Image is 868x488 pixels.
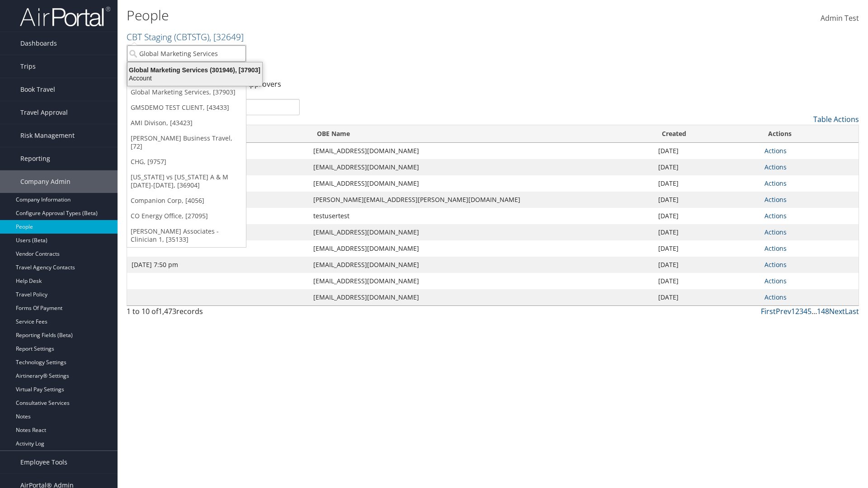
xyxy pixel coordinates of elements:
td: [DATE] [654,159,760,175]
td: [DATE] 7:50 pm [127,257,309,273]
a: Actions [764,293,787,301]
a: Actions [764,179,787,188]
td: [DATE] [654,192,760,208]
td: [EMAIL_ADDRESS][DOMAIN_NAME] [309,289,654,305]
span: Dashboards [20,32,57,55]
div: 1 to 10 of records [127,306,300,321]
td: [EMAIL_ADDRESS][DOMAIN_NAME] [309,143,654,159]
a: Actions [764,163,787,171]
a: Actions [764,244,787,253]
td: [EMAIL_ADDRESS][DOMAIN_NAME] [309,224,654,240]
td: [EMAIL_ADDRESS][DOMAIN_NAME] [309,175,654,192]
td: [EMAIL_ADDRESS][DOMAIN_NAME] [309,159,654,175]
div: Global Marketing Services (301946), [37903] [122,66,268,74]
a: [PERSON_NAME] Associates - Clinician 1, [35133] [127,224,246,247]
a: Companion Corp, [4056] [127,193,246,208]
td: [PERSON_NAME][EMAIL_ADDRESS][PERSON_NAME][DOMAIN_NAME] [309,192,654,208]
span: Company Admin [20,170,71,193]
a: [PERSON_NAME] Business Travel, [72] [127,131,246,154]
span: , [ 32649 ] [209,31,244,43]
span: ( CBTSTG ) [174,31,209,43]
td: [DATE] [654,240,760,257]
span: Admin Test [821,13,859,23]
a: Prev [776,306,791,316]
a: Global Marketing Services, [37903] [127,84,246,100]
a: Admin Test [821,5,859,33]
th: OBE Name: activate to sort column ascending [309,125,654,143]
a: [US_STATE] vs [US_STATE] A & M [DATE]-[DATE], [36904] [127,169,246,193]
a: Approvers [245,79,281,89]
a: Next [829,306,845,316]
a: 2 [795,306,799,316]
a: CHG, [9757] [127,154,246,169]
a: CBT Staging [127,31,244,43]
span: Travel Approval [20,101,68,124]
a: Actions [764,260,787,269]
th: Actions [760,125,859,143]
div: Account [122,74,268,82]
td: [DATE] [654,273,760,289]
a: 5 [807,306,811,316]
td: [DATE] [654,143,760,159]
td: testusertest [309,208,654,224]
a: GMSDEMO TEST CLIENT, [43433] [127,100,246,115]
span: Employee Tools [20,451,67,474]
img: airportal-logo.png [20,6,110,27]
th: Created: activate to sort column ascending [654,125,760,143]
a: Last [845,306,859,316]
a: 3 [799,306,803,316]
a: 1 [791,306,795,316]
a: 148 [817,306,829,316]
span: 1,473 [158,306,176,316]
a: Actions [764,211,787,220]
td: [DATE] [654,289,760,305]
a: First [761,306,776,316]
span: Reporting [20,147,50,170]
a: AMI Divison, [43423] [127,115,246,131]
a: 4 [803,306,807,316]
td: [DATE] [654,175,760,192]
input: Search Accounts [127,45,246,62]
td: [EMAIL_ADDRESS][DOMAIN_NAME] [309,273,654,289]
a: Actions [764,146,787,155]
td: [DATE] [654,224,760,240]
a: Table Actions [813,114,859,124]
a: Actions [764,195,787,204]
span: Book Travel [20,78,55,101]
h1: People [127,6,615,25]
td: [DATE] [654,257,760,273]
span: Trips [20,55,36,78]
span: … [811,306,817,316]
td: [EMAIL_ADDRESS][DOMAIN_NAME] [309,257,654,273]
a: CO Energy Office, [27095] [127,208,246,224]
span: Risk Management [20,124,75,147]
a: Actions [764,277,787,285]
a: Actions [764,228,787,236]
td: [DATE] [654,208,760,224]
td: [EMAIL_ADDRESS][DOMAIN_NAME] [309,240,654,257]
